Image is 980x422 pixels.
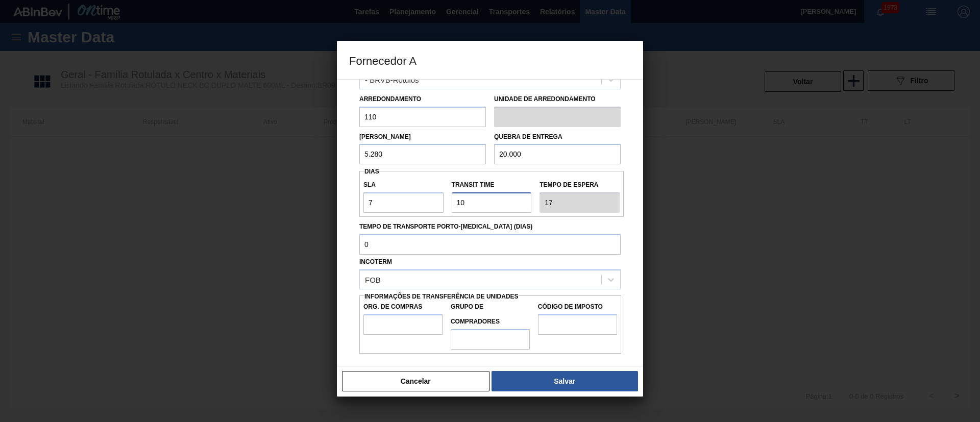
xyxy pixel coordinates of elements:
[494,133,562,140] label: Quebra de entrega
[540,178,620,192] label: Tempo de espera
[337,41,643,80] h3: Fornecedor A
[364,168,379,175] span: Dias
[359,133,411,140] label: [PERSON_NAME]
[452,178,532,192] label: Transit Time
[342,371,489,391] button: Cancelar
[363,178,444,192] label: SLA
[363,300,443,314] label: Org. de Compras
[492,371,638,391] button: Salvar
[538,300,617,314] label: Código de Imposto
[364,293,519,300] label: Informações de Transferência de Unidades
[494,92,621,107] label: Unidade de arredondamento
[359,95,421,103] label: Arredondamento
[451,300,530,329] label: Grupo de Compradores
[359,258,392,265] label: Incoterm
[359,219,621,234] label: Tempo de Transporte Porto-[MEDICAL_DATA] (dias)
[365,75,419,84] div: - BRVB-Rótulos
[365,275,381,284] div: FOB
